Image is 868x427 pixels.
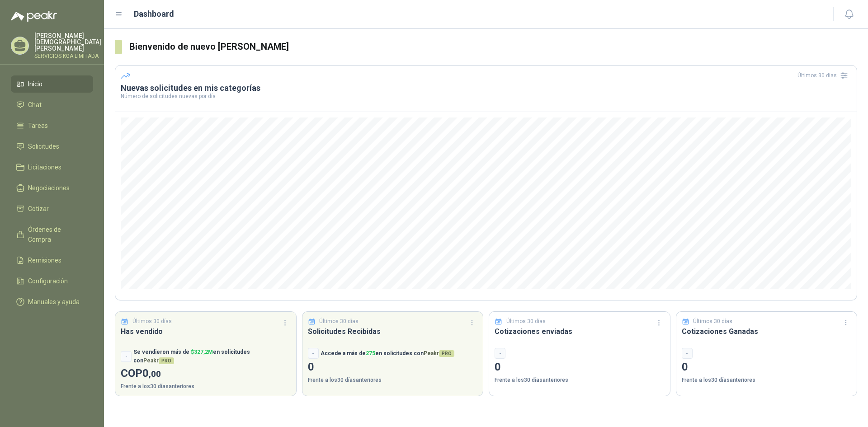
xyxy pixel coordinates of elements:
[11,293,93,310] a: Manuales y ayuda
[28,183,70,193] span: Negociaciones
[28,141,59,151] span: Solicitudes
[11,179,93,197] a: Negociaciones
[121,94,851,99] p: Número de solicitudes nuevas por día
[11,252,93,269] a: Remisiones
[308,359,478,376] p: 0
[682,348,693,359] div: -
[121,351,132,362] div: -
[682,326,852,337] h3: Cotizaciones Ganadas
[682,359,852,376] p: 0
[191,349,213,355] span: $ 327,2M
[495,326,665,337] h3: Cotizaciones enviadas
[28,204,49,214] span: Cotizar
[11,272,93,290] a: Configuración
[149,369,161,379] span: ,00
[321,349,454,358] p: Accede a más de en solicitudes con
[308,348,319,359] div: -
[28,255,61,265] span: Remisiones
[28,162,61,172] span: Licitaciones
[424,350,454,357] span: Peakr
[121,326,291,337] h3: Has vendido
[121,382,291,391] p: Frente a los 30 días anteriores
[439,350,454,357] span: PRO
[495,359,665,376] p: 0
[28,121,48,131] span: Tareas
[11,159,93,176] a: Licitaciones
[143,357,174,364] span: Peakr
[11,96,93,113] a: Chat
[34,33,101,52] p: [PERSON_NAME] [DEMOGRAPHIC_DATA] [PERSON_NAME]
[133,348,291,365] p: Se vendieron más de en solicitudes con
[308,326,478,337] h3: Solicitudes Recibidas
[11,117,93,134] a: Tareas
[28,79,42,89] span: Inicio
[121,83,851,94] h3: Nuevas solicitudes en mis categorías
[121,365,291,382] p: COP
[159,357,174,364] span: PRO
[366,350,375,357] span: 275
[506,317,546,326] p: Últimos 30 días
[28,297,80,307] span: Manuales y ayuda
[28,276,68,286] span: Configuración
[129,40,857,54] h3: Bienvenido de nuevo [PERSON_NAME]
[693,317,732,326] p: Últimos 30 días
[11,75,93,93] a: Inicio
[495,376,665,385] p: Frente a los 30 días anteriores
[11,221,93,248] a: Órdenes de Compra
[797,68,851,83] div: Últimos 30 días
[11,138,93,155] a: Solicitudes
[28,100,42,110] span: Chat
[134,8,174,20] h1: Dashboard
[682,376,852,385] p: Frente a los 30 días anteriores
[34,53,101,59] p: SERVICIOS KGA LIMITADA
[319,317,359,326] p: Últimos 30 días
[132,317,172,326] p: Últimos 30 días
[11,200,93,217] a: Cotizar
[308,376,478,385] p: Frente a los 30 días anteriores
[495,348,505,359] div: -
[142,367,161,380] span: 0
[28,225,85,244] span: Órdenes de Compra
[11,11,57,22] img: Logo peakr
